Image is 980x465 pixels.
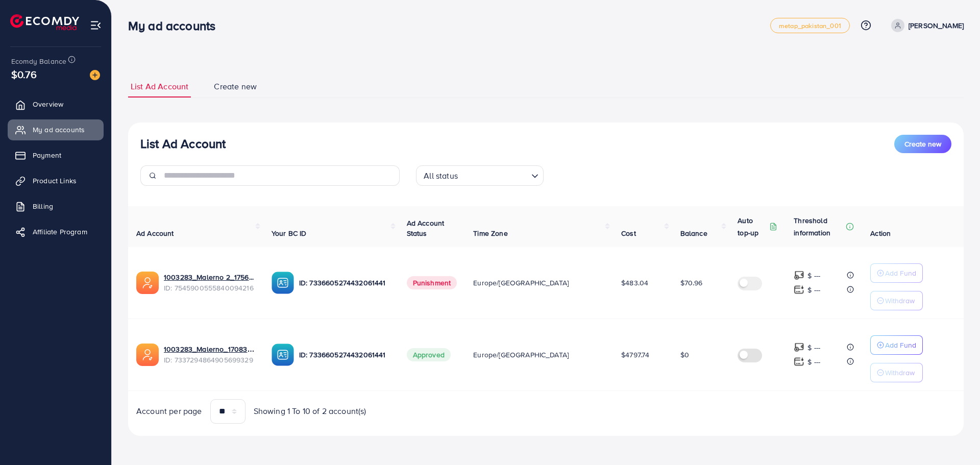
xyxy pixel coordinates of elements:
[33,201,53,211] span: Billing
[870,335,923,355] button: Add Fund
[11,56,66,66] span: Ecomdy Balance
[33,99,63,109] span: Overview
[140,136,226,151] h3: List Ad Account
[937,419,972,457] iframe: Chat
[887,19,964,32] a: [PERSON_NAME]
[779,22,841,29] span: metap_pakistan_001
[272,228,307,238] span: Your BC ID
[885,267,916,279] p: Add Fund
[128,18,224,33] h3: My ad accounts
[621,350,649,360] span: $4797.74
[11,67,37,82] span: $0.76
[33,150,61,160] span: Payment
[164,344,255,365] div: <span class='underline'>1003283_Malerno_1708347095877</span></br>7337294864905699329
[164,355,255,365] span: ID: 7337294864905699329
[164,283,255,293] span: ID: 7545900555840094216
[807,270,820,282] p: $ ---
[885,366,915,379] p: Withdraw
[738,214,767,239] p: Auto top-up
[136,272,159,294] img: ic-ads-acc.e4c84228.svg
[164,344,255,354] a: 1003283_Malerno_1708347095877
[164,272,255,293] div: <span class='underline'>1003283_Malerno 2_1756917040219</span></br>7545900555840094216
[794,270,804,281] img: top-up amount
[473,278,569,288] span: Europe/[GEOGRAPHIC_DATA]
[621,278,648,288] span: $483.04
[416,165,544,186] div: Search for option
[473,350,569,360] span: Europe/[GEOGRAPHIC_DATA]
[885,339,916,351] p: Add Fund
[894,135,951,153] button: Create new
[807,356,820,368] p: $ ---
[885,295,915,307] p: Withdraw
[870,228,891,238] span: Action
[272,272,294,294] img: ic-ba-acc.ded83a64.svg
[136,344,159,366] img: ic-ads-acc.e4c84228.svg
[407,276,457,289] span: Punishment
[299,349,390,361] p: ID: 7336605274432061441
[680,278,703,288] span: $70.96
[770,18,850,33] a: metap_pakistan_001
[870,263,923,283] button: Add Fund
[10,14,79,30] img: logo
[33,176,77,186] span: Product Links
[8,222,104,242] a: Affiliate Program
[164,272,255,282] a: 1003283_Malerno 2_1756917040219
[807,341,820,354] p: $ ---
[8,145,104,165] a: Payment
[422,168,460,183] span: All status
[909,19,964,32] p: [PERSON_NAME]
[299,277,390,289] p: ID: 7336605274432061441
[680,228,707,238] span: Balance
[407,218,445,238] span: Ad Account Status
[33,125,85,135] span: My ad accounts
[807,284,820,296] p: $ ---
[272,344,294,366] img: ic-ba-acc.ded83a64.svg
[870,363,923,382] button: Withdraw
[90,70,100,80] img: image
[407,348,451,361] span: Approved
[680,350,689,360] span: $0
[8,94,104,114] a: Overview
[794,356,804,367] img: top-up amount
[8,170,104,191] a: Product Links
[8,196,104,216] a: Billing
[621,228,636,238] span: Cost
[794,214,844,239] p: Threshold information
[254,405,366,417] span: Showing 1 To 10 of 2 account(s)
[33,227,87,237] span: Affiliate Program
[473,228,507,238] span: Time Zone
[8,119,104,140] a: My ad accounts
[136,405,202,417] span: Account per page
[214,81,257,92] span: Create new
[90,19,102,31] img: menu
[904,139,941,149] span: Create new
[136,228,174,238] span: Ad Account
[131,81,188,92] span: List Ad Account
[870,291,923,310] button: Withdraw
[794,342,804,353] img: top-up amount
[461,166,527,183] input: Search for option
[794,284,804,295] img: top-up amount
